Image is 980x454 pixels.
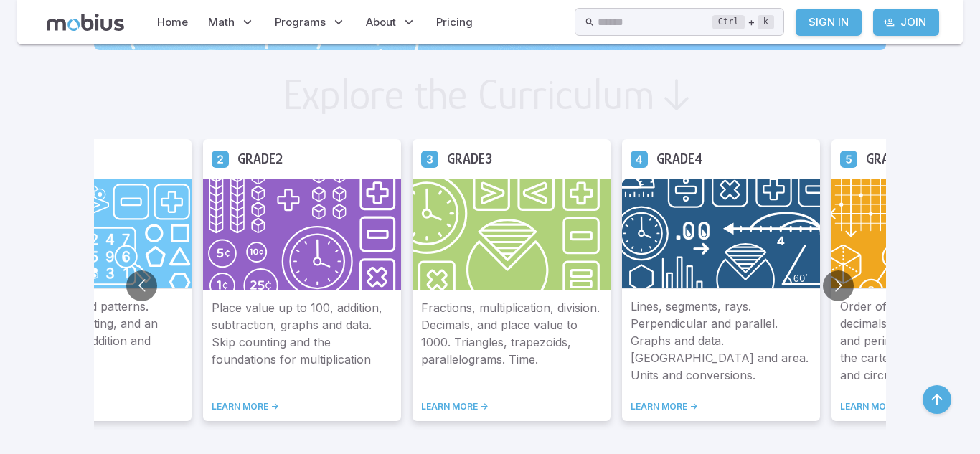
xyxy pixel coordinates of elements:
[283,73,655,116] h2: Explore the Curriculum
[873,9,939,36] a: Join
[622,179,820,289] img: Grade 4
[656,148,702,170] h5: Grade 4
[237,148,283,170] h5: Grade 2
[421,299,602,384] p: Fractions, multiplication, division. Decimals, and place value to 1000. Triangles, trapezoids, pa...
[432,6,477,39] a: Pricing
[421,401,602,412] a: LEARN MORE ->
[212,401,392,412] a: LEARN MORE ->
[631,150,648,167] a: Grade 4
[203,179,401,290] img: Grade 2
[712,14,774,31] div: +
[413,179,611,290] img: Grade 3
[212,150,229,167] a: Grade 2
[421,150,438,167] a: Grade 3
[631,298,811,384] p: Lines, segments, rays. Perpendicular and parallel. Graphs and data. [GEOGRAPHIC_DATA] and area. U...
[796,9,862,36] a: Sign In
[153,6,192,39] a: Home
[212,299,392,384] p: Place value up to 100, addition, subtraction, graphs and data. Skip counting and the foundations ...
[208,14,235,30] span: Math
[366,14,396,30] span: About
[447,148,492,170] h5: Grade 3
[712,15,745,29] kbd: Ctrl
[758,15,774,29] kbd: k
[275,14,326,30] span: Programs
[840,150,857,167] a: Grade 5
[823,270,854,301] button: Go to next slide
[866,148,911,170] h5: Grade 5
[631,401,811,412] a: LEARN MORE ->
[126,270,157,301] button: Go to previous slide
